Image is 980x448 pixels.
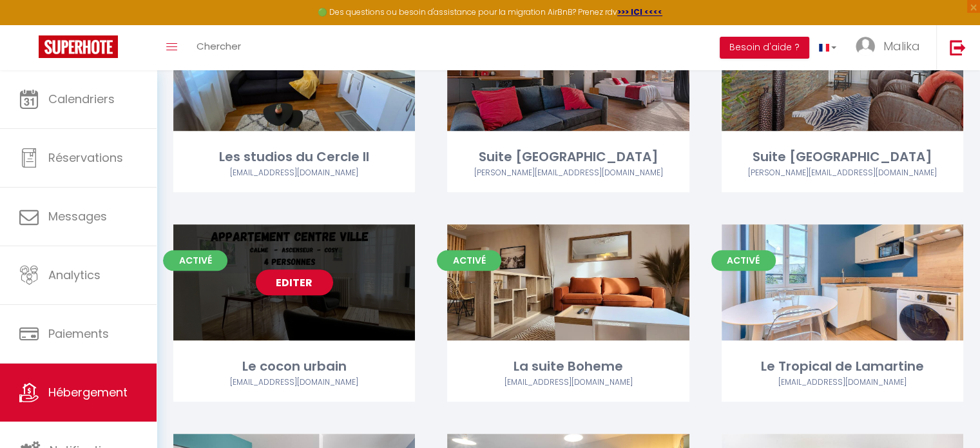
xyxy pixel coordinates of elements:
[447,147,689,167] div: Suite [GEOGRAPHIC_DATA]
[722,147,963,167] div: Suite [GEOGRAPHIC_DATA]
[163,250,227,271] span: Activé
[722,376,963,389] div: Airbnb
[447,376,689,389] div: Airbnb
[48,150,123,166] span: Réservations
[173,356,415,376] div: Le cocon urbain
[722,356,963,376] div: Le Tropical de Lamartine
[48,267,101,283] span: Analytics
[173,167,415,179] div: Airbnb
[846,25,936,70] a: ... Malika
[187,25,251,70] a: Chercher
[720,37,809,59] button: Besoin d'aide ?
[48,208,107,224] span: Messages
[437,250,501,271] span: Activé
[39,35,118,58] img: Super Booking
[722,167,963,179] div: Airbnb
[711,250,776,271] span: Activé
[48,91,115,107] span: Calendriers
[256,269,333,295] a: Editer
[173,147,415,167] div: Les studios du Cercle II
[950,39,966,55] img: logout
[48,326,109,342] span: Paiements
[617,6,662,17] a: >>> ICI <<<<
[883,38,920,54] span: Malika
[856,37,875,56] img: ...
[447,356,689,376] div: La suite Boheme
[447,167,689,179] div: Airbnb
[48,384,128,400] span: Hébergement
[173,376,415,389] div: Airbnb
[197,39,241,53] span: Chercher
